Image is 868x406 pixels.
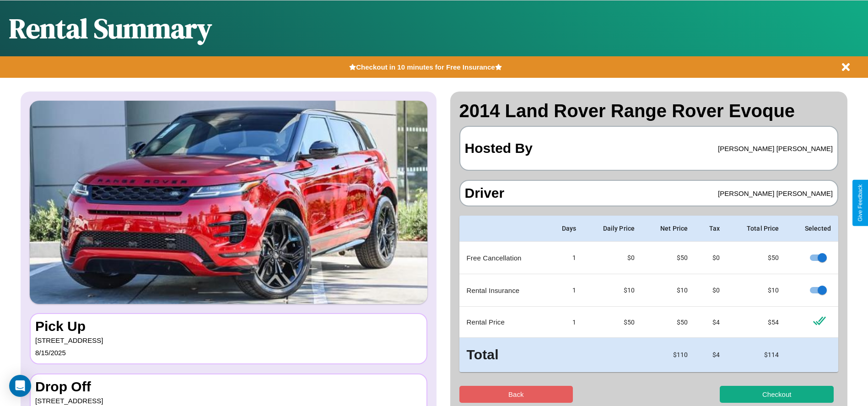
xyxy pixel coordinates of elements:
[642,216,695,242] th: Net Price
[642,338,695,372] td: $ 110
[547,216,583,242] th: Days
[35,319,422,334] h3: Pick Up
[467,284,540,297] p: Rental Insurance
[583,307,642,338] td: $ 50
[465,131,533,165] h3: Hosted By
[547,307,583,338] td: 1
[583,242,642,274] td: $0
[718,187,833,200] p: [PERSON_NAME] [PERSON_NAME]
[727,307,786,338] td: $ 54
[35,346,422,359] p: 8 / 15 / 2025
[695,242,728,274] td: $0
[35,379,422,395] h3: Drop Off
[465,185,505,201] h3: Driver
[857,184,863,222] div: Give Feedback
[642,242,695,274] td: $ 50
[467,345,540,365] h3: Total
[9,10,212,47] h1: Rental Summary
[583,216,642,242] th: Daily Price
[727,338,786,372] td: $ 114
[459,386,573,403] button: Back
[459,101,839,121] h2: 2014 Land Rover Range Rover Evoque
[9,375,31,397] div: Open Intercom Messenger
[467,252,540,264] p: Free Cancellation
[642,307,695,338] td: $ 50
[720,386,834,403] button: Checkout
[547,274,583,307] td: 1
[467,316,540,328] p: Rental Price
[787,216,838,242] th: Selected
[642,274,695,307] td: $ 10
[727,242,786,274] td: $ 50
[718,142,833,155] p: [PERSON_NAME] [PERSON_NAME]
[356,63,495,71] b: Checkout in 10 minutes for Free Insurance
[727,216,786,242] th: Total Price
[459,216,839,372] table: simple table
[695,274,728,307] td: $0
[695,216,728,242] th: Tax
[695,307,728,338] td: $ 4
[583,274,642,307] td: $10
[695,338,728,372] td: $ 4
[35,334,422,346] p: [STREET_ADDRESS]
[727,274,786,307] td: $ 10
[547,242,583,274] td: 1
